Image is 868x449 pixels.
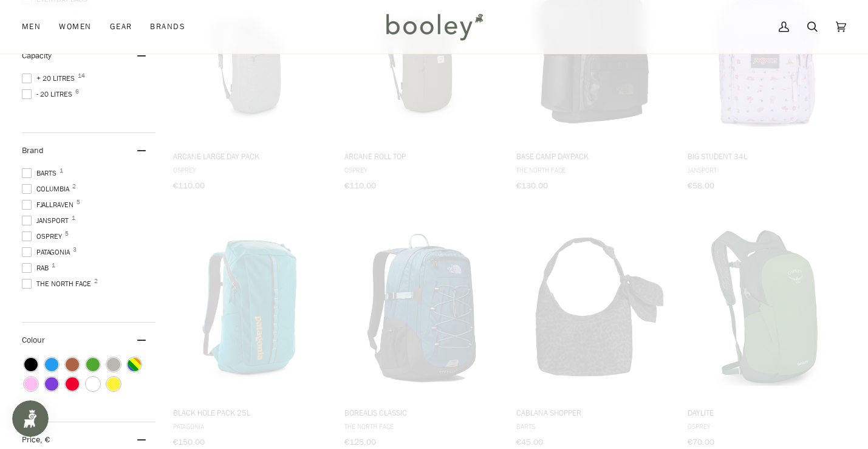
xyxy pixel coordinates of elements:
span: 5 [65,231,69,237]
span: Colour: Green [86,358,100,371]
span: Colour: Black [24,358,38,371]
span: Colour: Blue [45,358,58,371]
span: Barts [22,168,60,179]
span: 14 [78,73,85,79]
span: - 20 Litres [22,89,76,100]
span: 1 [60,168,63,174]
span: Colour: Brown [66,358,79,371]
span: Gear [110,21,132,33]
span: The North Face [22,278,95,289]
span: , € [40,434,50,445]
span: Colour: White [86,377,100,391]
span: 3 [73,247,77,253]
span: Patagonia [22,247,73,258]
span: + 20 Litres [22,73,78,84]
span: Brand [22,145,44,156]
span: Osprey [22,231,66,242]
span: 5 [77,199,80,205]
span: Colour: Purple [45,377,58,391]
img: Booley [381,9,487,44]
span: Colour: Multicolour [128,358,141,371]
span: Colour: Grey [107,358,120,371]
span: Women [59,21,91,33]
span: Colour: Pink [24,377,38,391]
span: 2 [72,183,76,190]
span: Jansport [22,215,72,226]
span: 1 [52,262,55,269]
span: Men [22,21,41,33]
span: Fjallraven [22,199,77,210]
span: Colour: Red [66,377,79,391]
iframe: Button to open loyalty program pop-up [12,400,49,437]
span: 1 [72,215,75,221]
span: Colour [22,334,54,346]
span: Price [22,434,50,445]
span: Capacity [22,50,52,61]
span: Rab [22,262,52,273]
span: Brands [150,21,185,33]
span: 2 [94,278,98,284]
span: Colour: Yellow [107,377,120,391]
span: Columbia [22,183,73,194]
span: 6 [75,89,79,95]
